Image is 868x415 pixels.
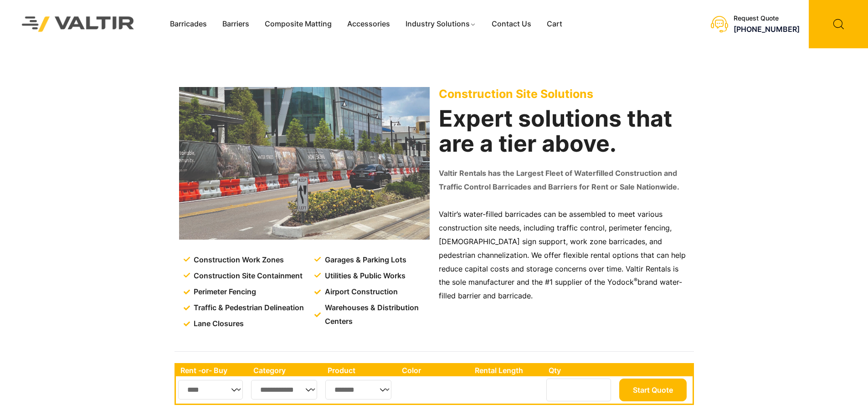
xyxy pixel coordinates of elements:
[323,253,406,267] span: Garages & Parking Lots
[257,17,339,31] a: Composite Matting
[619,379,687,401] button: Start Quote
[439,106,689,156] h2: Expert solutions that are a tier above.
[439,208,689,303] p: Valtir’s water-filled barricades can be assembled to meet various construction site needs, includ...
[339,17,398,31] a: Accessories
[215,17,257,31] a: Barriers
[191,317,244,331] span: Lane Closures
[10,5,146,43] img: Valtir Rentals
[439,167,689,194] p: Valtir Rentals has the Largest Fleet of Waterfilled Construction and Traffic Control Barricades a...
[162,17,215,31] a: Barricades
[323,301,431,328] span: Warehouses & Distribution Centers
[539,17,570,31] a: Cart
[398,17,484,31] a: Industry Solutions
[191,253,284,267] span: Construction Work Zones
[734,25,800,34] a: [PHONE_NUMBER]
[323,269,406,283] span: Utilities & Public Works
[323,364,397,376] th: Product
[191,269,303,283] span: Construction Site Containment
[176,364,249,376] th: Rent -or- Buy
[323,285,398,299] span: Airport Construction
[470,364,544,376] th: Rental Length
[191,285,256,299] span: Perimeter Fencing
[249,364,324,376] th: Category
[484,17,539,31] a: Contact Us
[397,364,471,376] th: Color
[734,15,800,22] div: Request Quote
[439,87,689,101] p: Construction Site Solutions
[544,364,616,376] th: Qty
[191,301,304,315] span: Traffic & Pedestrian Delineation
[634,277,637,283] sup: ®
